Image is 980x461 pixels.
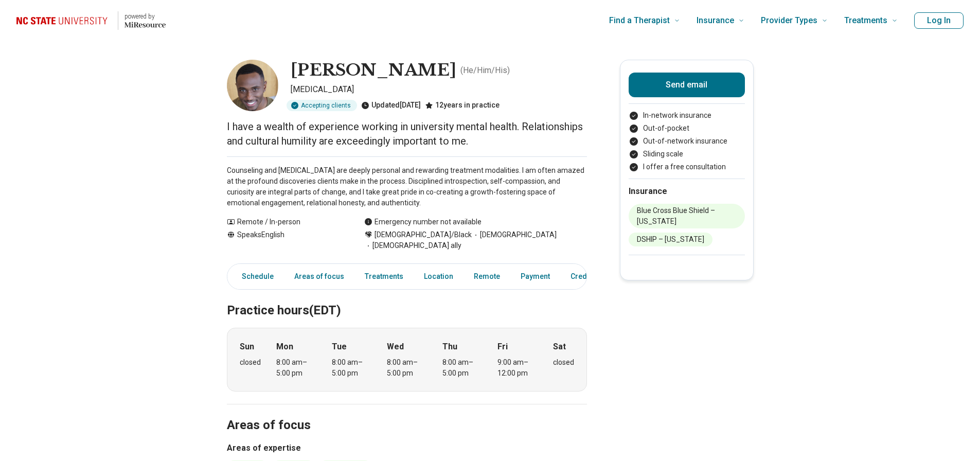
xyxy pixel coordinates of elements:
[697,13,734,28] span: Insurance
[332,357,371,379] div: 8:00 am – 5:00 pm
[124,12,166,21] p: powered by
[844,13,887,28] span: Treatments
[288,266,350,287] a: Areas of focus
[629,162,745,172] li: I offer a free consultation
[629,110,745,172] ul: Payment options
[227,217,344,227] div: Remote / In-person
[227,328,587,392] div: When does the program meet?
[442,341,457,353] strong: Thu
[276,357,316,379] div: 8:00 am – 5:00 pm
[361,100,421,111] div: Updated [DATE]
[287,100,357,111] div: Accepting clients
[227,277,587,320] h2: Practice hours (EDT)
[240,357,261,368] div: closed
[364,240,461,251] span: [DEMOGRAPHIC_DATA] ally
[229,266,280,287] a: Schedule
[387,357,426,379] div: 8:00 am – 5:00 pm
[227,392,587,434] h2: Areas of focus
[553,341,566,353] strong: Sat
[442,357,482,379] div: 8:00 am – 5:00 pm
[564,266,616,287] a: Credentials
[332,341,347,353] strong: Tue
[629,136,745,147] li: Out-of-network insurance
[291,60,456,81] h1: [PERSON_NAME]
[227,442,587,454] h3: Areas of expertise
[629,149,745,159] li: Sliding scale
[387,341,404,353] strong: Wed
[227,60,278,111] img: Marvice Marcus, Psychologist
[227,119,587,148] p: I have a wealth of experience working in university mental health. Relationships and cultural hum...
[629,185,745,198] h2: Insurance
[240,341,254,353] strong: Sun
[227,229,344,251] div: Speaks English
[425,100,500,111] div: 12 years in practice
[497,341,508,353] strong: Fri
[276,341,293,353] strong: Mon
[609,13,670,28] span: Find a Therapist
[375,229,472,240] span: [DEMOGRAPHIC_DATA]/Black
[364,217,482,227] div: Emergency number not available
[227,165,587,208] p: Counseling and [MEDICAL_DATA] are deeply personal and rewarding treatment modalities. I am often ...
[16,4,166,37] a: Home page
[468,266,506,287] a: Remote
[914,12,964,29] button: Log In
[418,266,459,287] a: Location
[629,73,745,97] button: Send email
[514,266,556,287] a: Payment
[497,357,537,379] div: 9:00 am – 12:00 pm
[761,13,817,28] span: Provider Types
[472,229,557,240] span: [DEMOGRAPHIC_DATA]
[553,357,574,368] div: closed
[629,110,745,121] li: In-network insurance
[460,64,510,77] p: ( He/Him/His )
[629,233,712,246] li: DSHIP – [US_STATE]
[629,204,745,228] li: Blue Cross Blue Shield – [US_STATE]
[291,83,587,96] p: [MEDICAL_DATA]
[359,266,409,287] a: Treatments
[629,123,745,134] li: Out-of-pocket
